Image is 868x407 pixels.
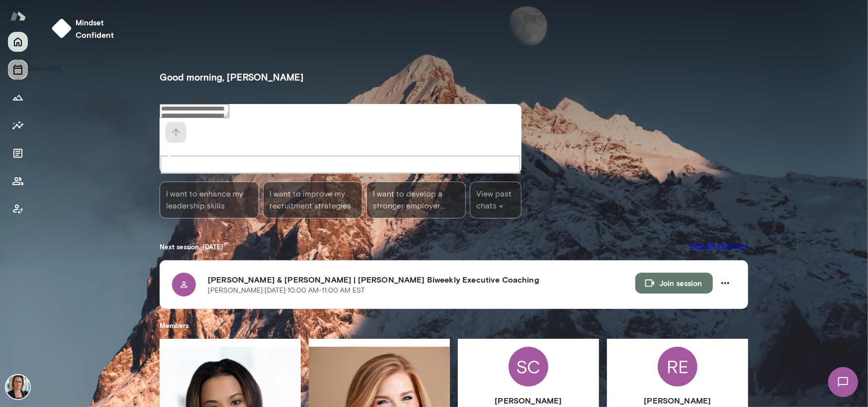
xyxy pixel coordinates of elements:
div: SC [509,347,548,387]
img: mindset [52,18,72,38]
h6: [PERSON_NAME] & [PERSON_NAME] | [PERSON_NAME] Biweekly Executive Coaching [208,274,635,286]
button: Home [8,32,28,52]
h5: Next session, [DATE] [160,242,223,252]
button: Documents [8,143,28,163]
button: Growth Plan [8,88,28,107]
h5: Members [160,321,748,331]
h6: [PERSON_NAME] [458,395,599,407]
p: [PERSON_NAME] · [DATE] · 10:00 AM-11:00 AM EST [208,286,365,296]
button: Join session [635,273,713,294]
div: I want to improve my recruitment strategies [263,182,362,218]
span: I want to improve my recruitment strategies [269,188,356,212]
span: View past chats -> [470,182,521,218]
img: Jennifer Alvarez [6,375,30,399]
h3: Good morning, [PERSON_NAME] [160,70,748,84]
div: RE [658,347,697,387]
button: Sessions [8,60,28,80]
h6: confident [76,29,114,41]
button: Client app [8,199,28,219]
h6: [PERSON_NAME] [607,395,748,407]
div: I want to develop a stronger employer brand [366,182,466,218]
button: Insights [8,115,28,135]
img: Mento [10,6,26,25]
div: I want to enhance my leadership skills [160,182,259,218]
a: See all sessions [690,239,748,251]
button: Members [8,171,28,191]
span: Mindset [76,16,114,29]
button: Mindsetconfident [48,12,122,45]
span: I want to enhance my leadership skills [166,188,253,212]
span: I want to develop a stronger employer brand [373,188,459,212]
